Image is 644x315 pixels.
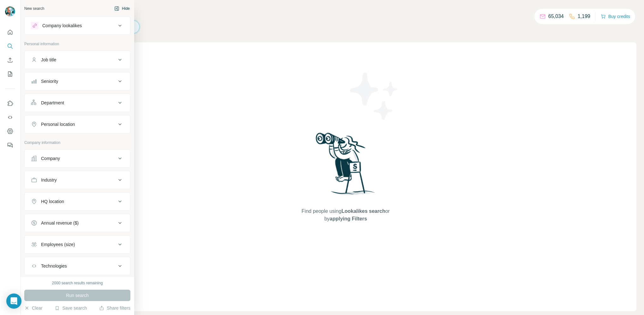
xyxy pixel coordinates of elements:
button: Use Surfe on LinkedIn [5,98,15,109]
div: Company lookalikes [42,22,82,29]
button: Use Surfe API [5,112,15,123]
span: applying Filters [330,216,367,221]
div: Industry [41,177,57,183]
div: Personal location [41,121,75,127]
div: Employees (size) [41,241,75,248]
button: Seniority [25,74,130,89]
div: HQ location [41,198,64,205]
p: Company information [24,140,130,145]
div: Department [41,100,64,106]
div: Annual revenue ($) [41,220,79,226]
div: 2000 search results remaining [52,280,103,286]
span: Lookalikes search [342,208,385,214]
img: Avatar [5,6,15,16]
button: Hide [110,4,134,13]
button: HQ location [25,194,130,209]
button: Save search [55,305,87,311]
button: Personal location [25,117,130,132]
button: Industry [25,172,130,188]
div: Technologies [41,263,67,269]
p: 65,034 [548,13,564,20]
button: Job title [25,52,130,67]
span: Find people using or by [295,207,396,223]
button: Feedback [5,139,15,151]
div: New search [24,6,44,11]
button: Search [5,40,15,52]
button: Technologies [25,258,130,274]
div: Open Intercom Messenger [6,293,21,309]
div: Seniority [41,78,58,84]
button: Buy credits [601,12,630,21]
img: Surfe Illustration - Stars [346,68,402,125]
button: Annual revenue ($) [25,215,130,231]
button: My lists [5,68,15,80]
button: Company [25,151,130,166]
button: Share filters [99,305,130,311]
div: Company [41,155,60,162]
h4: Search [55,8,636,16]
button: Company lookalikes [25,18,130,33]
img: Surfe Illustration - Woman searching with binoculars [313,131,379,201]
p: 1,199 [578,13,590,20]
button: Enrich CSV [5,54,15,66]
p: Personal information [24,41,130,47]
button: Quick start [5,27,15,38]
button: Employees (size) [25,237,130,252]
button: Department [25,95,130,110]
button: Clear [24,305,42,311]
button: Dashboard [5,126,15,137]
div: Job title [41,57,56,63]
